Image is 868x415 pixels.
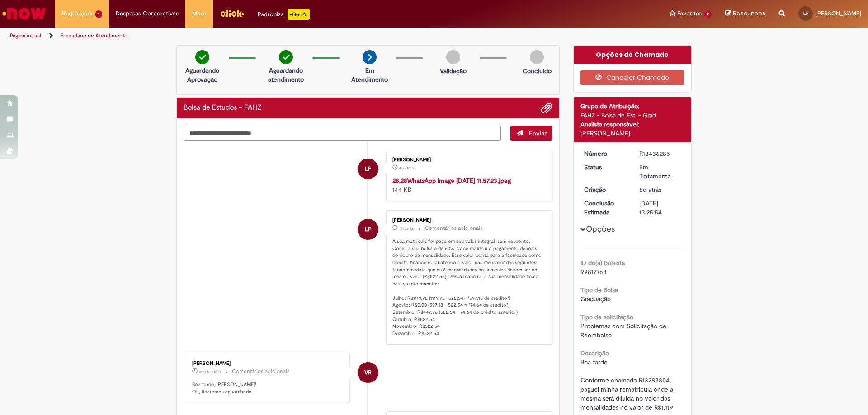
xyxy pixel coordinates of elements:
p: Boa tarde, [PERSON_NAME]! Ok, ficaremos aguardando. [192,381,343,395]
span: 8d atrás [639,186,661,194]
span: Problemas com Solicitação de Reembolso [580,322,668,339]
div: [DATE] 13:25:54 [639,199,681,217]
span: 99817768 [580,268,607,276]
div: 21/08/2025 13:27:41 [639,185,681,194]
p: Aguardando Aprovação [180,66,224,84]
span: [PERSON_NAME] [816,9,861,17]
span: LF [365,158,371,180]
img: img-circle-grey.png [446,50,460,64]
time: 27/08/2025 13:56:31 [199,369,221,374]
a: Página inicial [10,32,41,39]
div: Opções do Chamado [574,46,692,64]
span: More [192,9,206,18]
time: 28/08/2025 11:58:05 [399,226,414,231]
div: [PERSON_NAME] [392,218,543,223]
b: Descrição [580,349,609,357]
b: ID do(a) bolsista [580,259,625,267]
span: 1 [95,10,102,18]
div: Padroniza [258,9,310,20]
p: +GenAi [288,9,310,20]
span: Rascunhos [733,9,765,18]
span: 2 [704,10,712,18]
img: arrow-next.png [363,50,377,64]
p: Aguardando atendimento [264,66,308,84]
dt: Conclusão Estimada [577,199,633,217]
img: check-circle-green.png [279,50,293,64]
a: 28,28WhatsApp Image [DATE] 11.57.23.jpeg [392,177,511,185]
span: 4h atrás [399,226,414,231]
span: Favoritos [677,9,702,18]
img: check-circle-green.png [195,50,209,64]
span: Graduação [580,295,611,303]
div: 144 KB [392,176,543,194]
p: Validação [440,66,467,75]
span: LF [803,10,808,16]
div: R13436285 [639,149,681,158]
p: Concluído [523,66,552,75]
div: Em Tratamento [639,163,681,181]
span: Despesas Corporativas [116,9,179,18]
span: Requisições [62,9,94,18]
div: [PERSON_NAME] [392,157,543,163]
b: Tipo de Bolsa [580,286,618,294]
div: [PERSON_NAME] [580,129,685,138]
ul: Trilhas de página [7,28,572,44]
dt: Criação [577,185,633,194]
textarea: Digite sua mensagem aqui... [184,126,501,141]
b: Tipo de solicitação [580,313,633,321]
div: Leonardo Ferreira Filho [358,219,378,240]
button: Adicionar anexos [541,102,552,114]
small: Comentários adicionais [232,368,290,375]
p: A sua matrícula foi paga em seu valor integral, sem desconto. Como a sua bolsa é de 60%, você rea... [392,238,543,337]
div: Grupo de Atribuição: [580,102,685,111]
div: [PERSON_NAME] [192,361,343,366]
span: 4h atrás [399,165,414,171]
h2: Bolsa de Estudos – FAHZ Histórico de tíquete [184,104,262,112]
a: Rascunhos [725,9,765,18]
img: ServiceNow [1,5,47,23]
div: FAHZ - Bolsa de Est. - Grad [580,111,685,120]
p: Em Atendimento [348,66,392,84]
div: Analista responsável: [580,120,685,129]
img: img-circle-grey.png [530,50,544,64]
button: Cancelar Chamado [580,70,685,85]
span: Enviar [529,129,547,137]
dt: Número [577,149,633,158]
small: Comentários adicionais [425,224,483,232]
time: 21/08/2025 13:27:41 [639,186,661,194]
button: Enviar [510,126,552,141]
span: VR [364,362,372,383]
img: click_logo_yellow_360x200.png [220,6,244,20]
div: Vitoria Ramalho [358,362,378,383]
span: um dia atrás [199,369,221,374]
time: 28/08/2025 11:59:11 [399,165,414,171]
a: Formulário de Atendimento [61,32,127,39]
div: Leonardo Ferreira Filho [358,159,378,179]
span: LF [365,219,371,240]
dt: Status [577,163,633,172]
